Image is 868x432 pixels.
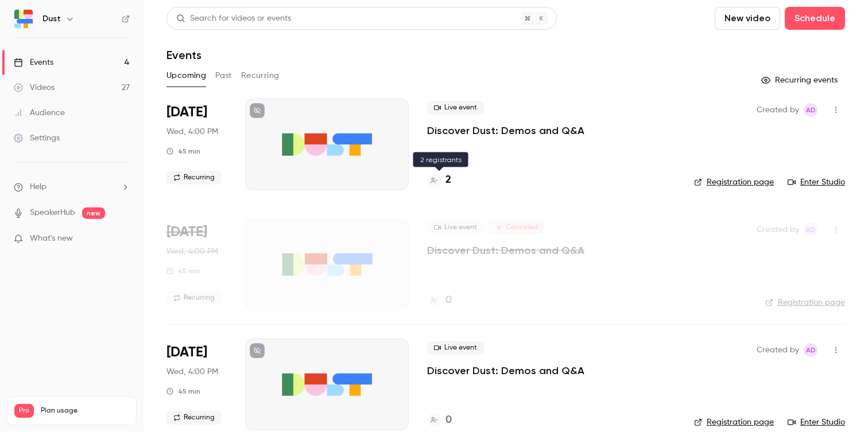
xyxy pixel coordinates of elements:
h1: Events [166,48,201,62]
span: Created by [757,223,799,237]
span: Recurring [166,171,222,184]
a: 0 [427,293,452,308]
span: Created by [757,103,799,117]
img: Dust [14,10,33,28]
span: Created by [757,343,799,357]
button: Schedule [785,7,845,30]
li: help-dropdown-opener [14,181,130,193]
a: Enter Studio [788,417,845,428]
span: [DATE] [166,343,207,362]
button: New video [715,7,780,30]
span: AD [806,223,816,237]
button: Past [215,66,232,85]
span: Wed, 4:00 PM [166,366,218,378]
div: Audience [14,107,65,119]
div: Oct 1 Wed, 4:00 PM (Europe/Paris) [166,218,227,310]
span: What's new [30,233,73,245]
span: Canceled [489,221,545,234]
span: Plan usage [41,406,129,415]
span: Recurring [166,291,222,305]
a: Registration page [765,297,845,308]
h4: 0 [445,413,452,428]
span: [DATE] [166,103,207,121]
span: Wed, 4:00 PM [166,126,218,138]
a: Registration page [694,176,774,188]
div: Events [14,57,53,68]
div: 45 min [166,147,200,156]
h4: 2 [445,172,451,188]
a: Discover Dust: Demos and Q&A [427,244,584,257]
h4: 0 [445,293,452,308]
div: Settings [14,132,60,144]
div: 45 min [166,387,200,396]
a: 0 [427,413,452,428]
div: 45 min [166,266,200,276]
a: Discover Dust: Demos and Q&A [427,124,584,138]
button: Recurring [241,66,280,85]
button: Upcoming [166,66,206,85]
span: Live event [427,341,484,355]
div: Search for videos or events [176,13,291,25]
span: Alban Dumouilla [804,223,817,237]
a: SpeakerHub [30,207,75,219]
a: 2 [427,172,451,188]
span: Live event [427,221,484,234]
iframe: Noticeable Trigger [116,234,130,244]
span: Recurring [166,411,222,425]
span: Help [30,181,46,193]
button: Recurring events [756,71,845,89]
span: new [82,207,105,219]
span: Alban Dumouilla [804,343,817,357]
div: Sep 17 Wed, 4:00 PM (Europe/Paris) [166,99,227,190]
span: [DATE] [166,223,207,241]
h6: Dust [42,13,61,25]
a: Registration page [694,417,774,428]
a: Enter Studio [788,176,845,188]
span: AD [806,343,816,357]
a: Discover Dust: Demos and Q&A [427,364,584,378]
span: Alban Dumouilla [804,103,817,117]
span: AD [806,103,816,117]
span: Pro [14,404,34,418]
div: Videos [14,82,55,93]
div: Oct 15 Wed, 4:00 PM (Europe/Paris) [166,339,227,430]
span: Live event [427,101,484,115]
span: Wed, 4:00 PM [166,246,218,257]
